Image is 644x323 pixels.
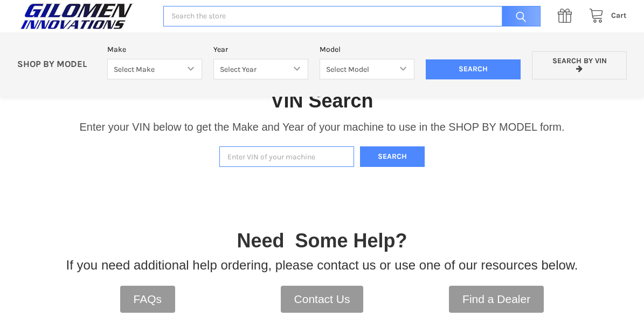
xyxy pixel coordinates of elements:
[426,59,521,80] input: Search
[583,9,627,23] a: Cart
[11,59,102,70] p: SHOP BY MODEL
[611,11,627,20] span: Cart
[107,44,202,55] label: Make
[271,89,373,113] h1: VIN Search
[237,226,407,255] p: Need Some Help?
[17,3,136,30] img: GILOMEN INNOVATIONS
[163,6,541,27] input: Search the store
[213,44,308,55] label: Year
[219,146,354,167] input: Enter VIN of your machine
[532,51,627,80] a: Search by VIN
[120,286,176,313] a: FAQs
[449,286,544,313] a: Find a Dealer
[66,255,578,275] p: If you need additional help ordering, please contact us or use one of our resources below.
[496,6,541,27] input: Search
[17,3,152,30] a: GILOMEN INNOVATIONS
[360,146,425,167] button: Search
[79,119,564,135] p: Enter your VIN below to get the Make and Year of your machine to use in the SHOP BY MODEL form.
[281,286,364,313] a: Contact Us
[320,44,414,55] label: Model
